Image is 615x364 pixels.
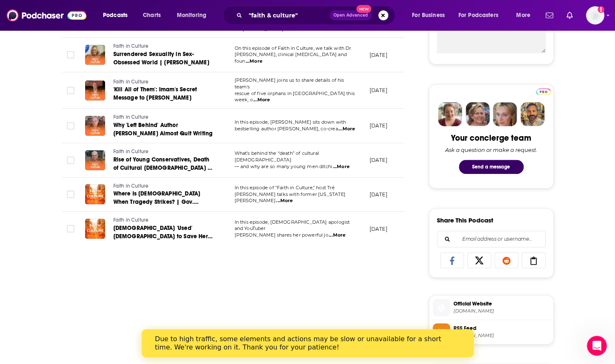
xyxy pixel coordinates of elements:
[113,156,212,180] span: Rise of Young Conservatives, Death of Cultural [DEMOGRAPHIC_DATA] | [PERSON_NAME]
[536,88,551,95] img: Podchaser Pro
[453,9,510,22] button: open menu
[370,122,387,129] p: [DATE]
[542,8,556,22] a: Show notifications dropdown
[113,51,209,66] span: Surrendered Sexuality in Sex-Obsessed World | [PERSON_NAME]
[466,102,490,126] img: Barbara Profile
[235,185,335,191] span: In this episode of "Faith in Culture," host Tré
[467,252,491,268] a: Share on X/Twitter
[444,231,539,247] input: Email address or username...
[459,160,524,174] button: Send a message
[230,6,403,25] div: Search podcasts, credits, & more...
[235,90,355,103] span: rescue of five orphans in [GEOGRAPHIC_DATA] this week, o
[142,329,474,357] iframe: Intercom live chat banner
[246,58,262,65] span: ...More
[333,164,350,170] span: ...More
[495,252,519,268] a: Share on Reddit
[113,86,197,101] span: 'Kill All of Them': Imam's Secret Message to [PERSON_NAME]
[113,148,213,156] a: Faith in Culture
[586,6,604,24] span: Logged in as ShellB
[113,225,213,248] span: [DEMOGRAPHIC_DATA] 'Used' [DEMOGRAPHIC_DATA] to Save Her | [PERSON_NAME]
[235,20,355,32] span: husband, [DEMOGRAPHIC_DATA][PERSON_NAME] De [PERSON_NAME]
[598,6,604,13] svg: Add a profile image
[453,325,550,332] span: RSS Feed
[520,102,544,126] img: Jon Profile
[438,102,462,126] img: Sydney Profile
[453,332,550,339] span: feeds.megaphone.fm
[235,164,333,169] span: — and why are so many young men ditchi
[97,9,138,22] button: open menu
[113,183,149,189] span: Faith in Culture
[235,150,319,163] span: What’s behind the “death” of cultural [DEMOGRAPHIC_DATA]
[451,133,531,143] div: Your concierge team
[235,77,344,90] span: [PERSON_NAME] joins us to share details of his team's
[370,87,387,94] p: [DATE]
[412,10,445,21] span: For Business
[406,9,455,22] button: open menu
[516,10,530,21] span: More
[235,191,345,204] span: [PERSON_NAME] talks with former [US_STATE] [PERSON_NAME]
[370,156,387,164] p: [DATE]
[113,121,213,138] a: Why 'Left Behind' Author [PERSON_NAME] Almost Quit Writing
[522,252,546,268] a: Copy Link
[370,191,387,198] p: [DATE]
[253,97,270,103] span: ...More
[245,9,330,22] input: Search podcasts, credits, & more...
[453,308,550,314] span: cbn.com
[113,122,213,137] span: Why 'Left Behind' Author [PERSON_NAME] Almost Quit Writing
[137,9,166,22] a: Charts
[113,86,213,102] a: 'Kill All of Them': Imam's Secret Message to [PERSON_NAME]
[67,156,74,164] span: Toggle select row
[67,51,74,59] span: Toggle select row
[370,51,387,59] p: [DATE]
[67,122,74,129] span: Toggle select row
[235,45,352,51] span: On this episode of Faith in Culture, we talk with Dr.
[276,198,293,204] span: ...More
[113,114,213,121] a: Faith in Culture
[113,183,213,190] a: Faith in Culture
[113,190,201,214] span: Where Is [DEMOGRAPHIC_DATA] When Tragedy Strikes? | Gov. [PERSON_NAME]
[113,156,213,172] a: Rise of Young Conservatives, Death of Cultural [DEMOGRAPHIC_DATA] | [PERSON_NAME]
[338,126,355,132] span: ...More
[113,217,149,223] span: Faith in Culture
[445,147,537,153] div: Ask a question or make a request.
[440,252,464,268] a: Share on Facebook
[586,6,604,24] button: Show profile menu
[113,114,149,120] span: Faith in Culture
[453,300,550,308] span: Official Website
[437,216,493,224] h3: Share This Podcast
[113,190,213,206] a: Where Is [DEMOGRAPHIC_DATA] When Tragedy Strikes? | Gov. [PERSON_NAME]
[330,10,372,20] button: Open AdvancedNew
[113,79,149,85] span: Faith in Culture
[7,7,86,23] img: Podchaser - Follow, Share and Rate Podcasts
[235,126,338,132] span: bestselling author [PERSON_NAME], co-crea
[458,10,498,21] span: For Podcasters
[67,191,74,198] span: Toggle select row
[356,5,371,13] span: New
[103,10,127,21] span: Podcasts
[587,336,607,356] iframe: Intercom live chat
[235,232,328,238] span: [PERSON_NAME] shares her powerful jo
[143,10,161,21] span: Charts
[177,10,206,21] span: Monitoring
[433,299,550,316] a: Official Website[DOMAIN_NAME]
[563,8,576,22] a: Show notifications dropdown
[235,51,347,64] span: [PERSON_NAME], clinical [MEDICAL_DATA] and foun
[113,43,149,49] span: Faith in Culture
[113,224,213,241] a: [DEMOGRAPHIC_DATA] 'Used' [DEMOGRAPHIC_DATA] to Save Her | [PERSON_NAME]
[510,9,541,22] button: open menu
[67,87,74,94] span: Toggle select row
[113,217,213,224] a: Faith in Culture
[113,78,213,86] a: Faith in Culture
[437,231,546,247] div: Search followers
[113,50,213,67] a: Surrendered Sexuality in Sex-Obsessed World | [PERSON_NAME]
[493,102,517,126] img: Jules Profile
[235,119,346,125] span: In this episode, [PERSON_NAME] sits down with
[433,323,550,341] a: RSS Feed[DOMAIN_NAME]
[333,13,368,17] span: Open Advanced
[536,87,551,95] a: Pro website
[67,225,74,232] span: Toggle select row
[329,232,345,239] span: ...More
[370,225,387,232] p: [DATE]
